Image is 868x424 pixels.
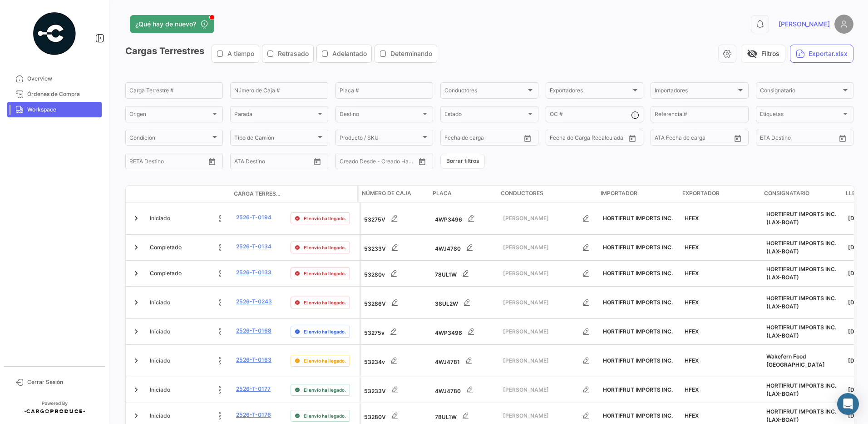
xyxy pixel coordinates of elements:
[7,102,102,117] a: Workspace
[597,186,679,202] datatable-header-cell: Importador
[603,244,673,251] span: HORTIFRUT IMPORTS INC.
[132,269,141,278] a: Expand/Collapse Row
[603,270,673,277] span: HORTIFRUT IMPORTS INC.
[731,131,745,145] button: Open calendar
[129,136,211,142] span: Condición
[304,299,346,306] span: El envío ha llegado.
[227,49,254,58] span: A tiempo
[152,159,188,166] input: Hasta
[375,45,437,62] button: Determinando
[503,412,577,420] span: [PERSON_NAME]
[268,159,305,166] input: ATA Hasta
[685,215,699,222] span: HFEX
[497,186,597,202] datatable-header-cell: Conductores
[129,112,211,119] span: Origen
[837,393,859,415] div: Abrir Intercom Messenger
[444,136,461,142] input: Desde
[364,264,428,283] div: 53280v
[685,244,699,251] span: HFEX
[766,266,836,281] span: HORTIFRUT IMPORTS INC. (LAX-BOAT)
[603,328,673,335] span: HORTIFRUT IMPORTS INC.
[340,136,421,142] span: Producto / SKU
[685,270,699,277] span: HFEX
[285,190,357,197] datatable-header-cell: Delay Status
[236,242,271,251] a: 2526-T-0134
[603,357,673,364] span: HORTIFRUT IMPORTS INC.
[135,20,196,29] span: ¿Qué hay de nuevo?
[364,293,428,312] div: 53286V
[435,352,496,370] div: 4WJ4781
[234,136,316,142] span: Tipo de Camión
[503,328,577,336] span: [PERSON_NAME]
[132,298,141,307] a: Expand/Collapse Row
[440,154,485,169] button: Borrar filtros
[435,209,496,227] div: 4WP3496
[230,186,285,202] datatable-header-cell: Carga Terrestre #
[234,159,262,166] input: ATA Desde
[362,189,411,197] span: Número de Caja
[332,49,367,58] span: Adelantado
[340,159,373,166] input: Creado Desde
[236,298,272,306] a: 2526-T-0243
[304,357,346,364] span: El envío ha llegado.
[415,155,429,168] button: Open calendar
[364,209,428,227] div: 53275V
[7,86,102,102] a: Órdenes de Compra
[435,238,496,257] div: 4WJ4780
[836,131,849,145] button: Open calendar
[27,378,98,386] span: Cerrar Sesión
[760,112,841,119] span: Etiquetas
[262,45,313,62] button: Retrasado
[212,45,259,62] button: A tiempo
[132,356,141,365] a: Expand/Collapse Row
[150,412,170,420] span: Iniciado
[685,299,699,306] span: HFEX
[27,106,98,114] span: Workspace
[685,357,699,364] span: HFEX
[550,136,566,142] input: Desde
[364,323,428,341] div: 53275v
[311,155,324,168] button: Open calendar
[150,269,182,278] span: Completado
[572,136,609,142] input: Hasta
[503,298,577,307] span: [PERSON_NAME]
[390,49,432,58] span: Determinando
[689,136,725,142] input: ATA Hasta
[685,328,699,335] span: HFEX
[766,240,836,255] span: HORTIFRUT IMPORTS INC. (LAX-BOAT)
[435,264,496,283] div: 78UL1W
[685,412,699,419] span: HFEX
[503,269,577,278] span: [PERSON_NAME]
[435,293,496,312] div: 38UL2W
[783,136,819,142] input: Hasta
[129,159,146,166] input: Desde
[150,298,170,307] span: Iniciado
[741,45,785,63] button: visibility_offFiltros
[132,385,141,394] a: Expand/Collapse Row
[150,328,170,336] span: Iniciado
[132,411,141,420] a: Expand/Collapse Row
[27,75,98,83] span: Overview
[766,382,836,397] span: HORTIFRUT IMPORTS INC. (LAX-BOAT)
[603,215,673,222] span: HORTIFRUT IMPORTS INC.
[304,412,346,419] span: El envío ha llegado.
[356,186,429,202] datatable-header-cell: Número de Caja
[685,386,699,393] span: HFEX
[236,213,271,222] a: 2526-T-0194
[125,45,440,63] h3: Cargas Terrestres
[779,20,830,29] span: [PERSON_NAME]
[766,408,836,423] span: HORTIFRUT IMPORTS INC. (LAX-BOAT)
[32,11,77,56] img: powered-by.png
[236,268,271,277] a: 2526-T-0133
[655,89,736,95] span: Importadores
[444,112,526,119] span: Estado
[132,327,141,336] a: Expand/Collapse Row
[304,215,346,222] span: El envío ha llegado.
[304,328,346,335] span: El envío ha llegado.
[236,327,271,335] a: 2526-T-0168
[679,186,760,202] datatable-header-cell: Exportador
[503,214,577,222] span: [PERSON_NAME]
[766,211,836,226] span: HORTIFRUT IMPORTS INC. (LAX-BOAT)
[766,324,836,339] span: HORTIFRUT IMPORTS INC. (LAX-BOAT)
[521,131,534,145] button: Open calendar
